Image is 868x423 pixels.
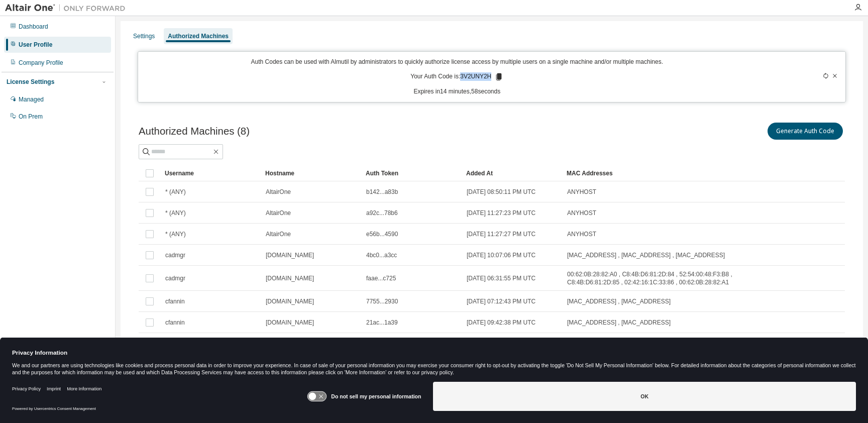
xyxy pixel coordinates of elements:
div: Company Profile [19,59,63,67]
span: cfannin [165,319,185,327]
span: [MAC_ADDRESS] , [MAC_ADDRESS] [567,319,671,327]
img: Altair One [5,3,131,13]
span: AltairOne [266,209,291,217]
div: License Settings [7,78,54,86]
span: ANYHOST [567,230,596,238]
div: Added At [466,165,559,181]
div: Username [165,165,257,181]
p: Expires in 14 minutes, 58 seconds [144,87,770,96]
span: [MAC_ADDRESS] , [MAC_ADDRESS] [567,297,671,305]
span: 00:62:0B:28:82:A0 , C8:4B:D6:81:2D:84 , 52:54:00:48:F3:B8 , C8:4B:D6:81:2D:85 , 02:42:16:1C:33:86... [567,270,734,286]
div: Auth Token [366,165,458,181]
span: faae...c725 [366,274,396,282]
span: * (ANY) [165,230,186,238]
span: a92c...78b6 [366,209,398,217]
span: 21ac...1a39 [366,319,398,327]
span: [DOMAIN_NAME] [266,251,314,259]
span: [DATE] 11:27:27 PM UTC [467,230,535,238]
span: b142...a83b [366,188,398,196]
div: Authorized Machines [168,32,229,40]
span: 7755...2930 [366,297,398,305]
span: 4bc0...a3cc [366,251,397,259]
span: [DATE] 06:31:55 PM UTC [467,274,535,282]
span: AltairOne [266,230,291,238]
span: e56b...4590 [366,230,398,238]
span: Authorized Machines (8) [139,126,250,137]
div: Settings [133,32,155,40]
p: Auth Codes can be used with Almutil by administrators to quickly authorize license access by mult... [144,58,770,66]
div: Dashboard [19,23,48,31]
span: [DOMAIN_NAME] [266,319,314,327]
span: [DATE] 07:12:43 PM UTC [467,297,535,305]
span: AltairOne [266,188,291,196]
span: [DOMAIN_NAME] [266,297,314,305]
span: * (ANY) [165,188,186,196]
span: [MAC_ADDRESS] , [MAC_ADDRESS] , [MAC_ADDRESS] [567,251,725,259]
div: User Profile [19,41,52,49]
div: On Prem [19,113,43,121]
button: Generate Auth Code [768,123,843,140]
p: Your Auth Code is: 3V2UNY2H [410,72,503,81]
span: [DOMAIN_NAME] [266,274,314,282]
span: cadmgr [165,274,185,282]
span: * (ANY) [165,209,186,217]
span: cadmgr [165,251,185,259]
span: [DATE] 11:27:23 PM UTC [467,209,535,217]
span: [DATE] 10:07:06 PM UTC [467,251,535,259]
span: ANYHOST [567,209,596,217]
span: ANYHOST [567,188,596,196]
div: MAC Addresses [567,165,734,181]
span: [DATE] 08:50:11 PM UTC [467,188,535,196]
span: [DATE] 09:42:38 PM UTC [467,319,535,327]
div: Managed [19,95,44,103]
div: Hostname [265,165,358,181]
span: cfannin [165,297,185,305]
